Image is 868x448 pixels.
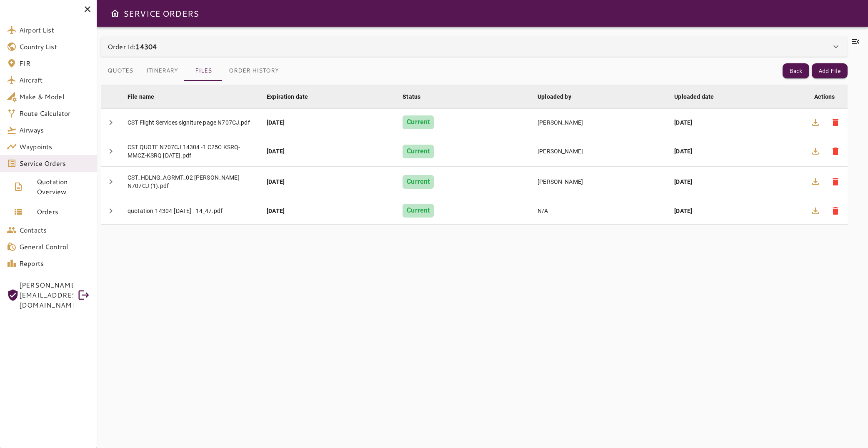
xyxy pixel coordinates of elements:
div: Current [403,145,434,158]
span: Country List [19,42,90,52]
div: [PERSON_NAME] [538,178,661,186]
span: delete [830,206,840,216]
span: Airways [19,125,90,135]
div: [DATE] [674,118,797,127]
button: Files [185,61,222,81]
div: CST Flight Services signiture page N707CJ.pdf [128,118,253,127]
span: Status [403,92,431,102]
div: [DATE] [674,147,797,155]
div: [DATE] [267,178,389,186]
div: Order Id:14304 [101,37,848,57]
button: Download file [805,141,825,161]
button: Delete file [825,113,845,133]
div: [DATE] [674,178,797,186]
span: delete [830,146,840,156]
button: Delete file [825,201,845,221]
div: [DATE] [267,207,389,215]
div: Status [403,92,420,102]
button: Add File [812,63,848,79]
button: Itinerary [140,61,185,81]
span: Waypoints [19,142,90,152]
div: [DATE] [267,147,389,155]
span: Uploaded by [538,92,582,102]
button: Back [783,63,809,79]
h6: SERVICE ORDERS [123,7,199,20]
button: Download file [805,113,825,133]
span: chevron_right [106,206,116,216]
div: quotation-14304-[DATE] - 14_47.pdf [128,207,253,215]
div: CST_HDLNG_AGRMT_02 [PERSON_NAME] N707CJ (1).pdf [128,173,253,190]
span: delete [830,177,840,187]
div: Current [403,204,434,218]
div: File name [128,92,154,102]
div: Current [403,175,434,189]
span: Contacts [19,225,90,235]
div: Uploaded date [674,92,714,102]
button: Download file [805,201,825,221]
button: Delete file [825,172,845,192]
button: Download file [805,172,825,192]
span: Make & Model [19,92,90,102]
button: Open drawer [107,5,123,22]
div: CST QUOTE N707CJ 14304 -1 C25C KSRQ-MMCZ-KSRQ [DATE].pdf [128,143,253,160]
span: chevron_right [106,118,116,128]
button: Order History [222,61,285,81]
div: Current [403,115,434,129]
span: chevron_right [106,177,116,187]
div: [PERSON_NAME] [538,118,661,127]
span: Airport List [19,25,90,35]
span: Quotation Overview [37,177,90,197]
span: FIR [19,58,90,68]
div: [PERSON_NAME] [538,147,661,155]
span: General Control [19,242,90,252]
div: basic tabs example [101,61,285,81]
p: Order Id: [108,42,157,52]
span: delete [830,118,840,128]
div: [DATE] [674,207,797,215]
span: Aircraft [19,75,90,85]
span: Service Orders [19,158,90,168]
span: Route Calculator [19,108,90,118]
div: N/A [538,207,661,215]
div: Expiration date [267,92,308,102]
span: Orders [37,207,90,217]
span: Uploaded date [674,92,725,102]
div: Uploaded by [538,92,571,102]
span: chevron_right [106,146,116,156]
button: Quotes [101,61,140,81]
span: Reports [19,258,90,268]
div: [DATE] [267,118,389,127]
span: Expiration date [267,92,319,102]
span: [PERSON_NAME][EMAIL_ADDRESS][DOMAIN_NAME] [19,280,73,310]
span: File name [128,92,165,102]
button: Delete file [825,141,845,161]
b: 14304 [135,42,157,51]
